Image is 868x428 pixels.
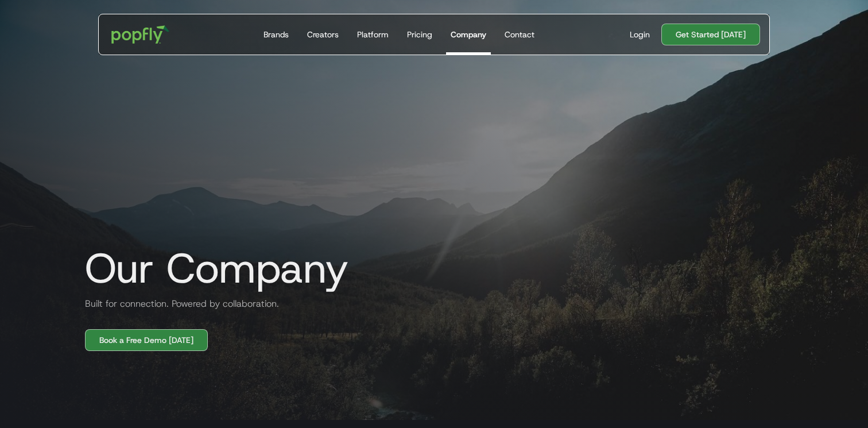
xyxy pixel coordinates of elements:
a: Get Started [DATE] [661,24,760,45]
div: Pricing [407,29,432,40]
a: Book a Free Demo [DATE] [85,329,208,351]
h1: Our Company [76,245,348,291]
div: Platform [357,29,389,40]
a: Pricing [402,14,437,55]
a: Platform [352,14,393,55]
a: Contact [500,14,539,55]
a: Login [625,29,654,40]
div: Login [630,29,650,40]
a: Creators [303,14,343,55]
h2: Built for connection. Powered by collaboration. [76,297,279,311]
div: Contact [505,29,534,40]
a: Company [446,14,491,55]
a: Brands [259,14,293,55]
div: Creators [307,29,339,40]
a: home [103,17,177,52]
div: Brands [263,29,289,40]
div: Company [451,29,486,40]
